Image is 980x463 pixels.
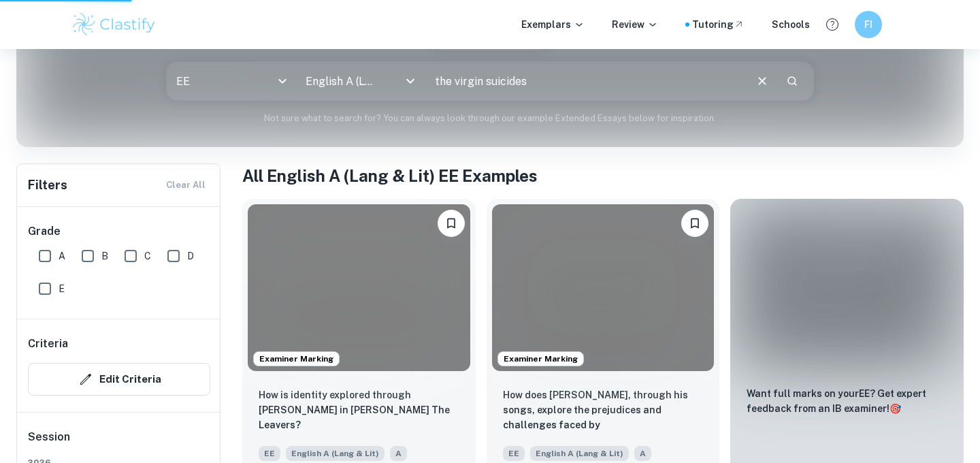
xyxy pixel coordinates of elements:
span: EE [259,446,280,461]
p: Exemplars [521,17,585,32]
img: English A (Lang & Lit) EE example thumbnail: How is identity explored through Deming [248,204,470,371]
img: Clastify logo [71,11,157,38]
p: Not sure what to search for? You can always look through our example Extended Essays below for in... [27,112,953,125]
button: Clear [749,68,775,94]
span: A [390,446,407,461]
button: FI [855,11,882,38]
span: Examiner Marking [254,353,339,365]
button: Edit Criteria [28,363,210,396]
p: How is identity explored through Deming Guo in Lisa Ko’s The Leavers? [259,387,459,432]
span: E [59,281,65,296]
input: E.g. A Doll's House, Sylvia Plath, identity and belonging... [425,62,744,100]
h6: Filters [28,176,67,195]
button: Bookmark [438,210,465,237]
span: A [59,249,65,264]
div: EE [167,62,295,100]
span: C [144,249,151,264]
p: Review [612,17,658,32]
button: Help and Feedback [821,13,844,36]
span: B [101,249,108,264]
a: Tutoring [692,17,745,32]
img: English A (Lang & Lit) EE example thumbnail: How does Kendrick Lamar, through his son [492,204,715,371]
h6: Grade [28,223,210,240]
p: How does Kendrick Lamar, through his songs, explore the prejudices and challenges faced by Black ... [503,387,704,434]
span: English A (Lang & Lit) [286,446,385,461]
a: Schools [772,17,810,32]
h6: Session [28,429,210,456]
h1: All English A (Lang & Lit) EE Examples [242,163,964,188]
span: D [187,249,194,264]
p: Want full marks on your EE ? Get expert feedback from an IB examiner! [747,386,947,416]
h6: Criteria [28,336,68,352]
h6: FI [861,17,877,32]
button: Open [401,71,420,91]
span: A [634,446,651,461]
span: EE [503,446,525,461]
span: Examiner Marking [498,353,583,365]
button: Bookmark [681,210,708,237]
img: Thumbnail [736,204,958,370]
button: Search [781,69,804,93]
span: 🎯 [889,403,901,414]
span: English A (Lang & Lit) [530,446,629,461]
